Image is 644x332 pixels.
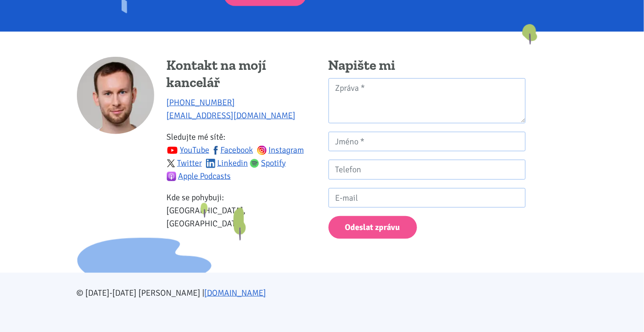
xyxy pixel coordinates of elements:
h4: Napište mi [329,57,526,75]
p: Kde se pohybuji: [GEOGRAPHIC_DATA], [GEOGRAPHIC_DATA] [167,191,316,230]
a: Spotify [250,158,286,168]
img: Tomáš Kučera [77,57,154,134]
input: Telefon [329,160,526,180]
img: spotify.png [250,159,259,168]
a: Facebook [211,145,253,155]
p: Sledujte mé sítě: [167,130,316,183]
img: twitter.svg [167,159,175,168]
input: Jméno * [329,132,526,152]
a: [DOMAIN_NAME] [205,288,267,298]
img: youtube.svg [167,145,178,156]
h4: Kontakt na mojí kancelář [167,57,316,92]
img: ig.svg [257,146,267,155]
img: fb.svg [211,146,220,155]
a: [PHONE_NUMBER] [167,97,235,108]
input: E-mail [329,188,526,208]
img: apple-podcasts.png [167,172,176,181]
a: [EMAIL_ADDRESS][DOMAIN_NAME] [167,110,296,121]
a: Apple Podcasts [167,171,231,181]
form: Kontaktní formulář [329,78,526,239]
a: YouTube [167,145,210,155]
a: Twitter [167,158,202,168]
div: © [DATE]-[DATE] [PERSON_NAME] | [70,286,574,299]
img: linkedin.svg [206,159,215,168]
a: Instagram [257,145,304,155]
button: Odeslat zprávu [329,216,417,239]
a: Linkedin [206,158,248,168]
